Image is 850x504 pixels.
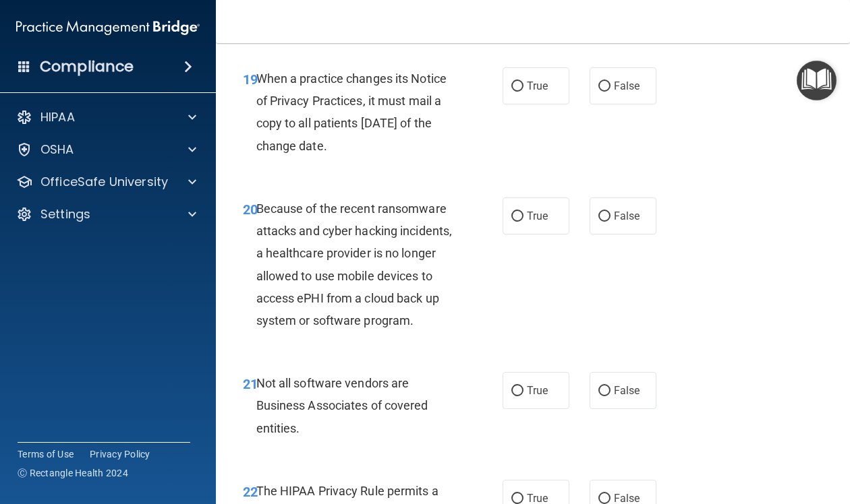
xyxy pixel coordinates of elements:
a: OfficeSafe University [16,174,196,190]
span: 20 [243,201,258,218]
p: Settings [40,206,90,222]
a: Settings [16,206,196,222]
button: Open Resource Center [797,61,837,100]
p: OSHA [40,141,74,158]
input: True [511,494,523,504]
span: When a practice changes its Notice of Privacy Practices, it must mail a copy to all patients [DAT... [256,71,447,153]
span: False [614,384,640,397]
input: True [511,82,523,92]
span: True [527,80,548,92]
a: OSHA [16,141,196,158]
a: HIPAA [16,109,196,125]
a: Privacy Policy [90,447,150,461]
input: False [598,494,611,504]
span: 22 [243,484,258,500]
span: False [614,210,640,222]
input: True [511,212,523,222]
p: HIPAA [40,109,75,125]
img: PMB logo [16,14,200,41]
span: False [614,80,640,92]
span: Because of the recent ransomware attacks and cyber hacking incidents, a healthcare provider is no... [256,201,453,327]
a: Terms of Use [18,447,74,461]
h4: Compliance [40,57,134,76]
span: 21 [243,376,258,392]
span: Not all software vendors are Business Associates of covered entities. [256,376,428,435]
input: True [511,386,523,396]
input: False [598,212,611,222]
span: Ⓒ Rectangle Health 2024 [18,466,128,480]
p: OfficeSafe University [40,174,168,190]
input: False [598,82,611,92]
input: False [598,386,611,396]
span: 19 [243,71,258,88]
span: True [527,210,548,222]
span: True [527,384,548,397]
